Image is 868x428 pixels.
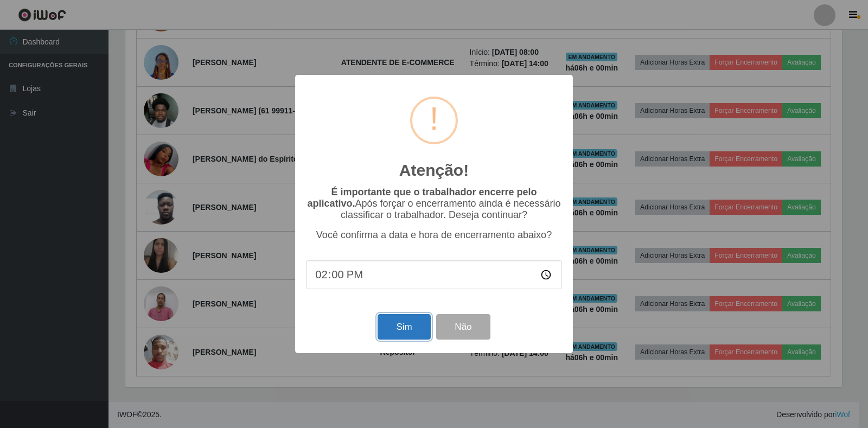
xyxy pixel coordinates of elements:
[307,187,537,209] b: É importante que o trabalhador encerre pelo aplicativo.
[378,314,430,340] button: Sim
[436,314,490,340] button: Não
[399,161,469,180] h2: Atenção!
[306,187,562,221] p: Após forçar o encerramento ainda é necessário classificar o trabalhador. Deseja continuar?
[306,229,562,241] p: Você confirma a data e hora de encerramento abaixo?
